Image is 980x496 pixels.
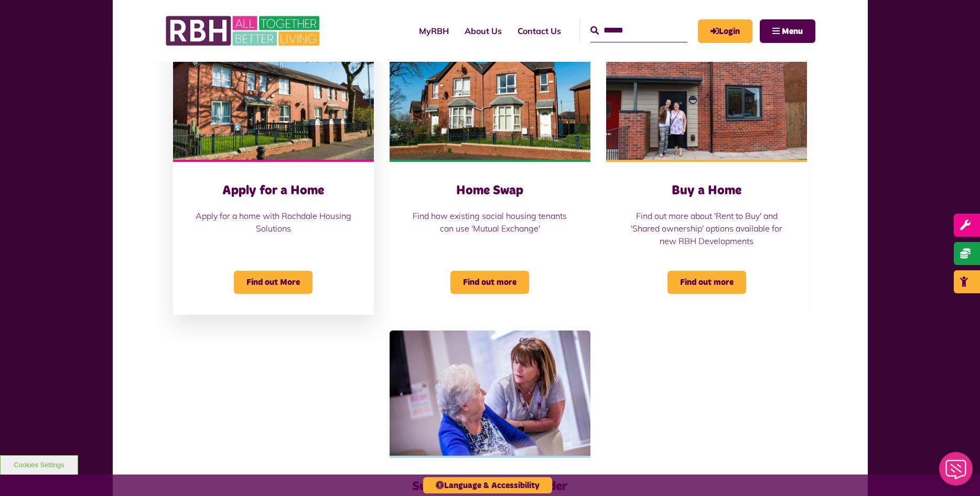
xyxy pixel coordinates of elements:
a: MyRBH [411,17,457,45]
h3: Home Swap [411,183,569,199]
h3: Buy a Home [627,183,786,199]
a: About Us [457,17,510,45]
span: Find out more [450,271,529,294]
iframe: Netcall Web Assistant for live chat [933,449,980,496]
a: Contact Us [510,17,569,45]
input: Search [590,19,687,42]
img: Longridge Drive Keys [606,34,807,160]
p: Find out more about 'Rent to Buy' and 'Shared ownership' options available for new RBH Developments [627,210,786,247]
span: Find out more [667,271,746,294]
button: Navigation [760,19,815,43]
a: MyRBH [698,19,752,43]
img: RBH [165,10,322,51]
a: Buy a Home Find out more about 'Rent to Buy' and 'Shared ownership' options available for new RBH... [606,34,807,315]
span: Menu [782,27,803,36]
p: Find how existing social housing tenants can use 'Mutual Exchange' [411,210,569,235]
button: Language & Accessibility [423,477,552,493]
span: Find out More [234,271,313,294]
img: Belton Ave 07 [390,34,590,160]
a: Home Swap Find how existing social housing tenants can use 'Mutual Exchange' Find out more [390,34,590,315]
p: Apply for a home with Rochdale Housing Solutions [194,210,353,235]
img: Belton Avenue [173,34,374,160]
a: Belton Avenue Apply for a Home Apply for a home with Rochdale Housing Solutions Find out More - o... [173,34,374,315]
h3: Apply for a Home [194,183,353,199]
img: Independant Living [390,330,590,456]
